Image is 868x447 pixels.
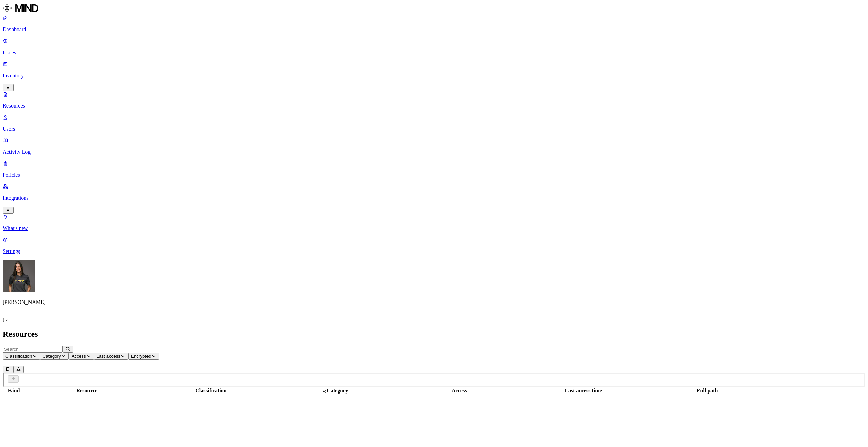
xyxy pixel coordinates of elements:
[3,195,865,201] p: Integrations
[522,388,645,394] div: Last access time
[3,126,865,132] p: Users
[3,260,35,292] img: Gal Cohen
[131,354,151,359] span: Encrypted
[3,73,865,79] p: Inventory
[3,61,865,90] a: Inventory
[327,388,348,393] span: Category
[3,237,865,254] a: Settings
[3,160,865,178] a: Policies
[3,214,865,231] a: What's new
[3,50,865,56] p: Issues
[3,225,865,231] p: What's new
[3,26,865,33] p: Dashboard
[3,183,865,213] a: Integrations
[3,346,63,353] input: Search
[3,91,865,109] a: Resources
[43,354,61,359] span: Category
[398,388,521,394] div: Access
[5,354,32,359] span: Classification
[3,103,865,109] p: Resources
[3,137,865,155] a: Activity Log
[3,248,865,254] p: Settings
[72,354,86,359] span: Access
[3,149,865,155] p: Activity Log
[3,3,865,15] a: MIND
[3,15,865,33] a: Dashboard
[646,388,769,394] div: Full path
[3,330,865,339] h2: Resources
[3,3,38,14] img: MIND
[150,388,273,394] div: Classification
[4,388,24,394] div: Kind
[97,354,120,359] span: Last access
[3,38,865,56] a: Issues
[25,388,148,394] div: Resource
[3,114,865,132] a: Users
[3,172,865,178] p: Policies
